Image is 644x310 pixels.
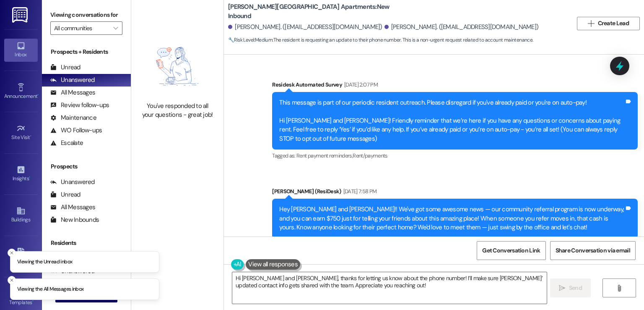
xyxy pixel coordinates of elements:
[140,35,214,97] img: empty-state
[42,239,131,247] div: Residents
[37,92,39,98] span: •
[272,150,638,162] div: Tagged as:
[50,126,102,135] div: WO Follow-ups
[569,284,582,292] span: Send
[550,241,636,260] button: Share Conversation via email
[50,76,95,84] div: Unanswered
[559,285,565,292] i: 
[29,174,30,180] span: •
[140,102,214,120] div: You've responded to all your questions - great job!
[30,133,31,139] span: •
[232,272,546,304] textarea: Hi [PERSON_NAME] and [PERSON_NAME], thanks for letting us know about the phone number! I’ll make ...
[50,215,99,224] div: New Inbounds
[228,23,382,32] div: [PERSON_NAME]. ([EMAIL_ADDRESS][DOMAIN_NAME])
[353,152,388,159] span: Rent/payments
[228,3,396,21] b: [PERSON_NAME][GEOGRAPHIC_DATA] Apartments: New Inbound
[4,163,38,185] a: Insights •
[228,36,533,45] span: : The resident is requesting an update to their phone number. This is a non-urgent request relate...
[482,246,540,255] span: Get Conversation Link
[577,17,640,30] button: Create Lead
[4,121,38,144] a: Site Visit •
[17,286,84,293] p: Viewing the All Messages inbox
[50,63,80,72] div: Unread
[384,23,539,32] div: [PERSON_NAME]. ([EMAIL_ADDRESS][DOMAIN_NAME])
[556,246,630,255] span: Share Conversation via email
[4,39,38,61] a: Inbox
[279,98,624,143] div: This message is part of our periodic resident outreach. Please disregard if you've already paid o...
[50,139,83,147] div: Escalate
[228,37,273,43] strong: 🔧 Risk Level: Medium
[296,152,353,159] span: Rent payment reminders ,
[50,88,95,97] div: All Messages
[12,7,29,23] img: ResiDesk Logo
[54,21,109,35] input: All communities
[50,190,80,199] div: Unread
[550,278,591,297] button: Send
[17,258,72,265] p: Viewing the Unread inbox
[598,19,629,28] span: Create Lead
[588,20,594,27] i: 
[4,286,38,309] a: Templates •
[50,101,109,110] div: Review follow-ups
[272,187,638,199] div: [PERSON_NAME] (ResiDesk)
[50,203,95,212] div: All Messages
[32,298,34,304] span: •
[4,245,38,268] a: Leads
[50,178,95,187] div: Unanswered
[342,80,378,89] div: [DATE] 2:07 PM
[477,241,545,260] button: Get Conversation Link
[113,25,118,32] i: 
[4,204,38,226] a: Buildings
[42,47,131,56] div: Prospects + Residents
[279,205,624,232] div: Hey [PERSON_NAME] and [PERSON_NAME]!! We've got some awesome news — our community referral progra...
[50,113,96,122] div: Maintenance
[50,8,122,21] label: Viewing conversations for
[8,248,16,257] button: Close toast
[616,285,622,292] i: 
[42,162,131,171] div: Prospects
[272,80,638,92] div: Residesk Automated Survey
[341,187,377,196] div: [DATE] 7:58 PM
[8,276,16,284] button: Close toast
